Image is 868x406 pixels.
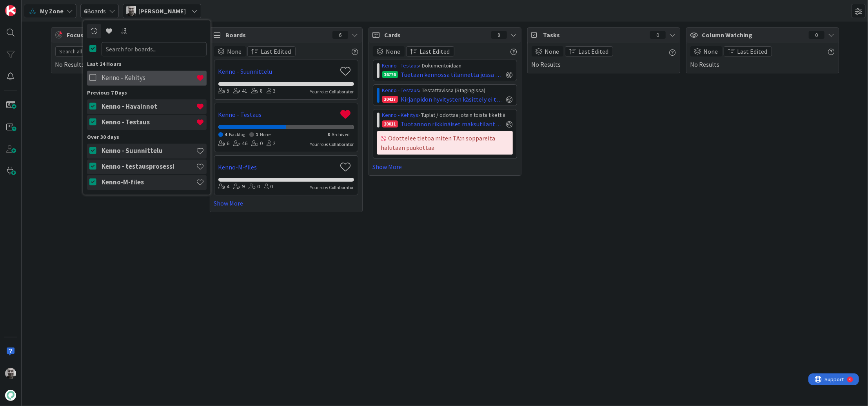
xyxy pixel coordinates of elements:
a: Kenno-M-files [218,162,337,172]
span: None [227,47,242,56]
div: › Testattavissa (Stagingissa) [382,86,513,95]
div: › Dokumentoidaan [382,62,513,70]
span: None [260,131,271,137]
div: No Results [690,46,835,69]
div: No Results [532,46,676,69]
div: 0 [650,31,666,39]
a: Kenno - Kehitys [382,111,419,118]
h4: Kenno - testausprosessi [102,163,196,171]
div: 0 [249,182,260,191]
a: Kenno - Testaus [382,62,419,69]
span: Focus [67,30,167,40]
div: 2 [267,139,276,148]
span: None [386,47,401,56]
div: 8 [252,87,263,95]
div: 4 [41,3,43,9]
div: Over 30 days [87,133,207,141]
div: 4 [218,182,230,191]
span: Cards [385,30,487,40]
button: Last Edited [247,46,296,56]
span: Column Watching [702,30,805,40]
img: JH [126,6,136,16]
img: Visit kanbanzone.com [5,5,16,16]
span: Last Edited [420,47,450,56]
a: Show More [214,198,358,208]
img: avatar [5,390,16,401]
div: Previous 7 Days [87,89,207,97]
div: 0 [252,139,263,148]
div: 5 [218,87,230,95]
div: No Results [55,46,200,69]
span: Archived [332,131,350,137]
a: Kenno - Testaus [382,87,419,94]
span: Tuotannon rikkinäiset maksutilanteet (8 kpl) [401,119,503,129]
button: Last Edited [724,46,772,56]
div: Your role: Collaborator [311,88,354,95]
a: Kenno - Suunnittelu [218,67,337,76]
span: My Zone [40,6,64,16]
div: 6 [332,31,348,39]
span: 1 [256,131,258,137]
h4: Kenno - Suunnittelu [102,147,196,155]
b: 6 [84,7,87,15]
span: Kirjanpidon hyvitysten käsittely ei toimi oikein [401,95,503,104]
span: 4 [225,131,227,137]
span: Last Edited [261,47,291,56]
span: None [704,47,718,56]
span: Boards [226,30,329,40]
h4: Kenno - Havainnot [102,103,196,111]
input: Search all cards and tasks... [55,46,189,56]
div: Odottelee tietoa miten TA:n soppareita halutaan puukottaa [377,131,513,155]
span: Tasks [543,30,646,40]
div: 41 [234,87,248,95]
button: Last Edited [406,46,454,56]
span: [PERSON_NAME] [138,6,186,16]
h4: Kenno - Testaus [102,118,196,126]
div: 16776 [382,71,398,78]
div: Your role: Collaborator [311,184,354,191]
span: 8 [328,131,330,137]
a: Show More [373,162,517,171]
div: › Tuplat / odottaa jotain toista tikettiä [382,111,513,119]
div: 0 [264,182,273,191]
div: 6 [218,139,230,148]
span: Last Edited [579,47,609,56]
div: 46 [234,139,248,148]
a: Kenno - Testaus [218,110,337,119]
span: Support [16,1,36,11]
div: Last 24 Hours [87,60,207,68]
div: 20011 [382,120,398,127]
div: 3 [267,87,276,95]
div: Your role: Collaborator [311,141,354,148]
div: 0 [809,31,824,39]
h4: Kenno - Kehitys [102,74,196,82]
img: JH [5,368,16,379]
input: Search for boards... [102,42,207,56]
div: 8 [491,31,507,39]
span: Backlog [229,131,245,137]
span: Last Edited [737,47,768,56]
span: None [545,47,559,56]
div: 9 [234,182,245,191]
h4: Kenno-M-files [102,178,196,186]
button: Last Edited [565,46,613,56]
span: Boards [84,6,106,16]
div: 20417 [382,96,398,103]
span: Tuetaan kennossa tilannetta jossa "normaali" asomaksulaji ja ei maksettuja asomaksuja/luopumisia [401,70,503,79]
